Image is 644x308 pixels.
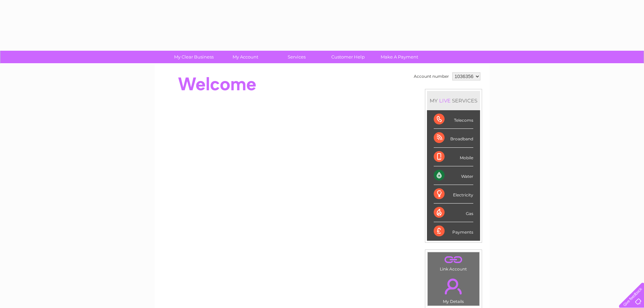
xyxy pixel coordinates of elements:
[434,110,473,129] div: Telecoms
[320,51,376,63] a: Customer Help
[434,222,473,240] div: Payments
[217,51,273,63] a: My Account
[434,148,473,166] div: Mobile
[434,166,473,185] div: Water
[412,71,451,82] td: Account number
[438,97,452,104] div: LIVE
[427,273,480,306] td: My Details
[166,51,222,63] a: My Clear Business
[429,254,478,266] a: .
[434,129,473,147] div: Broadband
[427,252,480,273] td: Link Account
[434,185,473,204] div: Electricity
[372,51,427,63] a: Make A Payment
[429,275,478,298] a: .
[269,51,325,63] a: Services
[434,204,473,222] div: Gas
[427,91,480,110] div: MY SERVICES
